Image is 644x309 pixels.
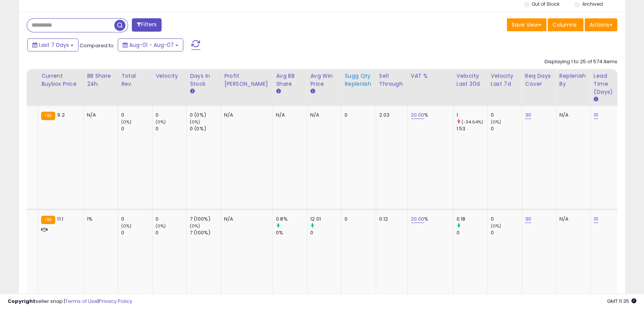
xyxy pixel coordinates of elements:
a: 30 [525,215,531,223]
a: Privacy Policy [99,298,132,305]
div: 0 (0%) [190,112,221,118]
div: Total Rev. [121,72,149,88]
small: (0%) [491,223,501,229]
div: 0 [121,216,152,223]
a: 30 [525,111,531,119]
span: Columns [553,21,577,29]
label: Out of Stock [532,1,559,7]
button: Save View [507,18,546,31]
div: N/A [224,216,267,223]
div: N/A [559,216,585,223]
a: 10 [594,111,598,119]
div: Lead Time (Days) [594,72,622,96]
div: Avg Win Price [310,72,338,88]
a: 10 [594,215,598,223]
div: 0.8% [276,216,307,223]
button: Actions [585,18,617,31]
div: 0.12 [379,216,402,223]
small: (0%) [121,119,132,125]
div: N/A [224,112,267,118]
div: seller snap | | [8,298,132,305]
div: 0 [491,229,522,236]
div: 1% [87,216,112,223]
label: Archived [582,1,603,7]
span: 11.1 [57,215,63,223]
div: 1 [457,112,487,118]
div: 1.53 [457,125,487,132]
div: Sell Through [379,72,404,88]
strong: Copyright [8,298,35,305]
small: FBA [41,112,55,120]
small: (-34.64%) [461,119,483,125]
div: Profit [PERSON_NAME] [224,72,269,88]
div: 2.03 [379,112,402,118]
div: 0 [155,229,186,236]
small: (0%) [155,223,166,229]
small: Lead Time (Days). [594,96,598,103]
div: N/A [276,112,301,118]
div: N/A [310,112,335,118]
a: 20.00 [411,111,425,119]
div: Req Days Cover [525,72,553,88]
div: % [411,216,447,223]
div: VAT % [411,72,450,80]
div: Replenish By [559,72,587,88]
button: Columns [548,18,583,31]
span: Compared to: [80,42,115,49]
div: Displaying 1 to 25 of 574 items [545,58,617,66]
div: 0 [344,216,370,223]
div: 0 [344,112,370,118]
div: 0 [491,216,522,223]
div: BB Share 24h. [87,72,115,88]
span: Aug-01 - Aug-07 [129,41,174,49]
div: 7 (100%) [190,229,221,236]
button: Aug-01 - Aug-07 [118,38,183,51]
small: (0%) [190,223,200,229]
span: 9.2 [57,111,64,118]
small: (0%) [190,119,200,125]
div: Velocity Last 30d [457,72,484,88]
div: 0 [155,112,186,118]
button: Filters [132,18,162,32]
div: 0 [457,229,487,236]
div: 0 [155,125,186,132]
div: 12.01 [310,216,341,223]
a: Terms of Use [65,298,98,305]
small: (0%) [491,119,501,125]
div: N/A [559,112,585,118]
small: Avg BB Share. [276,88,280,95]
div: 0% [276,229,307,236]
div: Avg BB Share [276,72,304,88]
div: N/A [87,112,112,118]
span: 2025-08-15 11:35 GMT [607,298,636,305]
div: 7 (100%) [190,216,221,223]
div: Velocity Last 7d [491,72,519,88]
small: Days In Stock. [190,88,194,95]
div: 0 [155,216,186,223]
div: 0.18 [457,216,487,223]
a: 20.00 [411,215,425,223]
small: Avg Win Price. [310,88,315,95]
div: 0 [310,229,341,236]
div: % [411,112,447,118]
div: 0 [491,125,522,132]
div: Current Buybox Price [41,72,80,88]
span: Last 7 Days [39,41,69,49]
th: Please note that this number is a calculation based on your required days of coverage and your ve... [341,69,376,106]
div: 0 [491,112,522,118]
small: (0%) [121,223,132,229]
div: Velocity [155,72,183,80]
small: FBA [41,216,55,224]
button: Last 7 Days [27,38,78,51]
small: (0%) [155,119,166,125]
div: 0 [121,229,152,236]
div: 0 [121,125,152,132]
div: 0 [121,112,152,118]
div: Days In Stock [190,72,218,88]
div: 0 (0%) [190,125,221,132]
div: Sugg Qty Replenish [344,72,373,88]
